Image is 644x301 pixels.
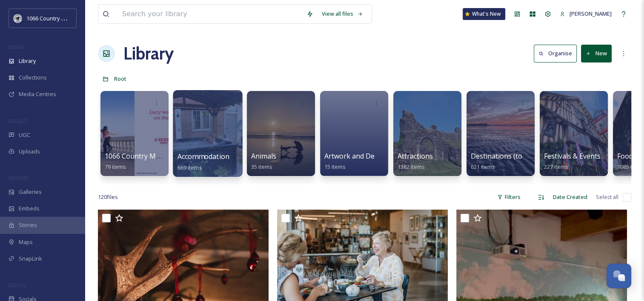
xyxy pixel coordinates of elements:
[105,163,126,170] span: 79 items
[544,151,601,161] span: Festivals & Events
[19,255,42,263] span: SnapLink
[463,8,505,20] a: What's New
[570,10,612,17] span: [PERSON_NAME]
[19,148,40,156] span: Uploads
[607,264,631,288] button: Open Chat
[581,45,612,62] button: New
[324,163,346,170] span: 15 items
[398,151,433,161] span: Attractions
[177,163,202,171] span: 669 items
[177,152,229,161] span: Accommodation
[544,152,601,170] a: Festivals & Events227 items
[471,152,588,170] a: Destinations (towns and landscapes)621 items
[19,74,47,82] span: Collections
[324,152,410,170] a: Artwork and Design Folder15 items
[123,41,174,66] a: Library
[114,75,126,82] span: Root
[534,45,581,62] a: Organise
[544,163,568,170] span: 227 items
[9,282,26,288] span: SOCIALS
[9,175,28,181] span: WIDGETS
[549,189,592,205] div: Date Created
[534,45,577,62] button: Organise
[114,74,126,84] a: Root
[398,152,433,170] a: Attractions1382 items
[555,6,616,22] a: [PERSON_NAME]
[251,151,276,161] span: Animals
[118,5,302,23] input: Search your library
[9,44,23,50] span: MEDIA
[19,204,40,213] span: Embeds
[19,90,56,98] span: Media Centres
[19,238,33,246] span: Maps
[26,14,86,22] span: 1066 Country Marketing
[324,151,410,161] span: Artwork and Design Folder
[14,14,22,23] img: logo_footerstamp.png
[19,221,37,229] span: Stories
[105,152,213,170] a: 1066 Country Moments campaign79 items
[398,163,425,170] span: 1382 items
[19,131,30,139] span: UGC
[471,151,588,161] span: Destinations (towns and landscapes)
[19,57,36,65] span: Library
[177,153,229,171] a: Accommodation669 items
[19,188,42,196] span: Galleries
[493,189,525,205] div: Filters
[471,163,495,170] span: 621 items
[251,163,272,170] span: 35 items
[318,6,367,22] a: View all files
[98,193,118,201] span: 120 file s
[596,193,618,201] span: Select all
[251,152,276,170] a: Animals35 items
[9,118,27,124] span: COLLECT
[105,151,213,161] span: 1066 Country Moments campaign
